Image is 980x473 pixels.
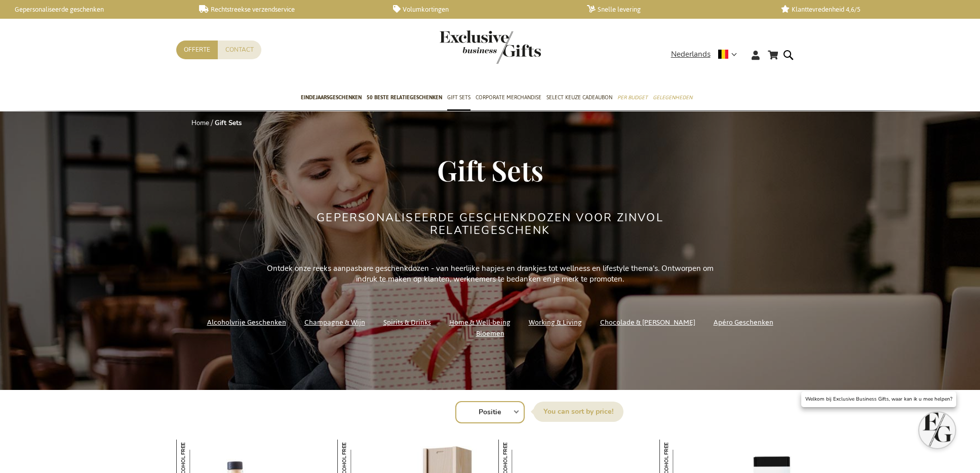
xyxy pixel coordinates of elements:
[383,316,431,329] a: Spirits & Drinks
[176,41,218,59] a: Offerte
[447,92,471,103] span: Gift Sets
[207,316,286,329] a: Alcoholvrije Geschenken
[476,92,541,103] span: Corporate Merchandise
[300,212,680,236] h2: Gepersonaliseerde geschenkdozen voor zinvol relatiegeschenk
[199,5,377,14] a: Rechtstreekse verzendservice
[546,92,612,103] span: Select Keuze Cadeaubon
[529,316,582,329] a: Working & Living
[587,5,765,14] a: Snelle levering
[440,30,541,64] img: Exclusive Business gifts logo
[215,119,242,128] strong: Gift Sets
[262,263,718,285] p: Ontdek onze reeks aanpasbare geschenkdozen - van heerlijke hapjes en drankjes tot wellness en lif...
[533,402,623,422] label: Sorteer op
[301,92,362,103] span: Eindejaarsgeschenken
[671,49,743,60] div: Nederlands
[714,316,773,329] a: Apéro Geschenken
[449,316,511,329] a: Home & Well-being
[476,327,504,340] a: Bloemen
[304,316,365,329] a: Champagne & Wijn
[781,5,959,14] a: Klanttevredenheid 4,6/5
[191,119,209,128] a: Home
[393,5,571,14] a: Volumkortingen
[218,41,261,59] a: Contact
[653,92,692,103] span: Gelegenheden
[671,49,711,60] span: Nederlands
[617,92,648,103] span: Per Budget
[437,151,543,188] span: Gift Sets
[5,5,183,14] a: Gepersonaliseerde geschenken
[440,30,490,64] a: store logo
[600,316,695,329] a: Chocolade & [PERSON_NAME]
[367,92,442,103] span: 50 beste relatiegeschenken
